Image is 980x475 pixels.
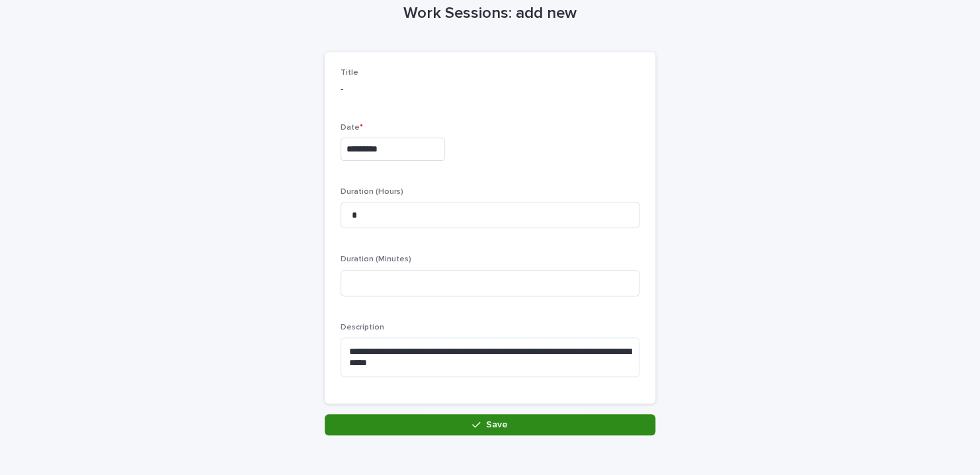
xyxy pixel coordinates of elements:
[341,255,411,263] span: Duration (Minutes)
[341,83,639,97] p: -
[486,420,508,429] span: Save
[341,124,363,132] span: Date
[341,69,358,77] span: Title
[341,324,384,331] span: Description
[325,4,655,23] h1: Work Sessions: add new
[341,188,403,196] span: Duration (Hours)
[325,414,655,435] button: Save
